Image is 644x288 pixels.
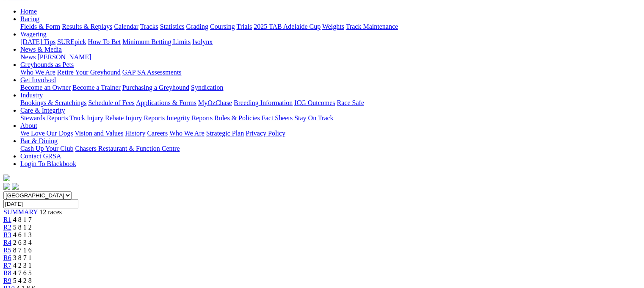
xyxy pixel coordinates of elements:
[20,84,71,91] a: Become an Owner
[88,99,134,106] a: Schedule of Fees
[210,23,235,30] a: Coursing
[236,23,252,30] a: Trials
[191,84,223,91] a: Syndication
[57,69,121,76] a: Retire Your Greyhound
[3,269,11,277] a: R8
[246,130,285,137] a: Privacy Policy
[169,130,205,137] a: Who We Are
[20,130,73,137] a: We Love Our Dogs
[20,152,61,160] a: Contact GRSA
[122,69,182,76] a: GAP SA Assessments
[262,114,293,122] a: Fact Sheets
[39,208,62,216] span: 12 races
[62,23,112,30] a: Results & Replays
[3,262,11,269] a: R7
[20,130,641,137] div: About
[206,130,244,137] a: Strategic Plan
[20,23,641,30] div: Racing
[13,231,32,238] span: 4 6 1 3
[20,160,76,167] a: Login To Blackbook
[20,53,641,61] div: News & Media
[294,114,333,122] a: Stay On Track
[20,99,86,106] a: Bookings & Scratchings
[125,130,145,137] a: History
[20,145,73,152] a: Cash Up Your Club
[20,114,68,122] a: Stewards Reports
[20,76,56,83] a: Get Involved
[140,23,158,30] a: Tracks
[20,137,58,144] a: Bar & Dining
[20,53,36,61] a: News
[294,99,335,106] a: ICG Outcomes
[37,53,91,61] a: [PERSON_NAME]
[160,23,185,30] a: Statistics
[136,99,196,106] a: Applications & Forms
[20,69,55,76] a: Who We Are
[20,84,641,91] div: Get Involved
[20,69,641,76] div: Greyhounds as Pets
[20,15,39,22] a: Racing
[75,145,180,152] a: Chasers Restaurant & Function Centre
[122,38,191,45] a: Minimum Betting Limits
[346,23,398,30] a: Track Maintenance
[13,262,32,269] span: 4 2 3 1
[3,224,11,231] a: R2
[3,183,10,190] img: facebook.svg
[254,23,321,30] a: 2025 TAB Adelaide Cup
[3,277,11,284] a: R9
[13,277,32,284] span: 5 4 2 8
[186,23,208,30] a: Grading
[13,269,32,277] span: 4 7 6 5
[166,114,213,122] a: Integrity Reports
[114,23,138,30] a: Calendar
[13,254,32,261] span: 3 8 7 1
[3,231,11,238] a: R3
[20,107,65,114] a: Care & Integrity
[13,216,32,223] span: 4 8 1 7
[75,130,123,137] a: Vision and Values
[20,99,641,107] div: Industry
[20,8,37,15] a: Home
[122,84,189,91] a: Purchasing a Greyhound
[3,208,38,216] a: SUMMARY
[3,199,78,208] input: Select date
[20,30,47,38] a: Wagering
[192,38,213,45] a: Isolynx
[234,99,293,106] a: Breeding Information
[88,38,121,45] a: How To Bet
[20,114,641,122] div: Care & Integrity
[20,46,62,53] a: News & Media
[337,99,364,106] a: Race Safe
[20,23,60,30] a: Fields & Form
[3,254,11,261] a: R6
[13,224,32,231] span: 5 8 1 2
[3,239,11,246] a: R4
[198,99,232,106] a: MyOzChase
[12,183,19,190] img: twitter.svg
[125,114,165,122] a: Injury Reports
[13,246,32,254] span: 8 7 1 6
[20,38,641,46] div: Wagering
[20,145,641,152] div: Bar & Dining
[20,38,55,45] a: [DATE] Tips
[3,246,11,254] a: R5
[20,61,74,68] a: Greyhounds as Pets
[3,174,10,181] img: logo-grsa-white.png
[3,216,11,223] a: R1
[72,84,121,91] a: Become a Trainer
[20,91,43,99] a: Industry
[214,114,260,122] a: Rules & Policies
[69,114,124,122] a: Track Injury Rebate
[57,38,86,45] a: SUREpick
[322,23,344,30] a: Weights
